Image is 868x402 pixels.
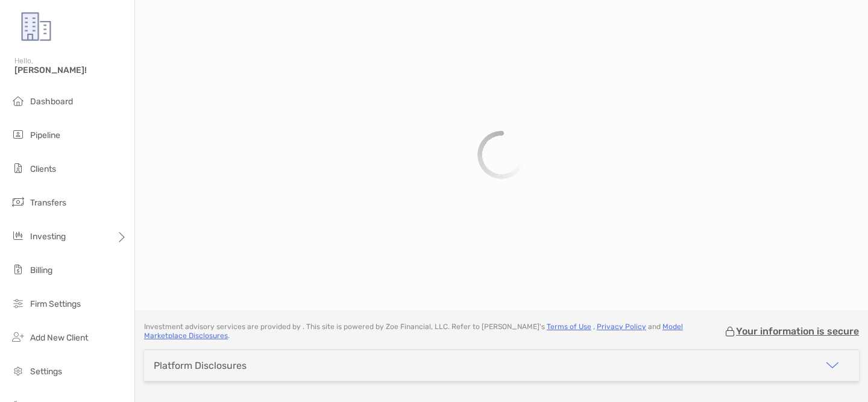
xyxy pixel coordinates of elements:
[11,363,25,378] img: settings icon
[154,360,247,371] div: Platform Disclosures
[30,198,66,208] span: Transfers
[30,231,66,242] span: Investing
[547,322,591,331] a: Terms of Use
[30,265,52,275] span: Billing
[11,127,25,142] img: pipeline icon
[11,195,25,209] img: transfers icon
[30,366,62,377] span: Settings
[11,228,25,243] img: investing icon
[825,358,840,372] img: icon arrow
[14,5,58,48] img: Zoe Logo
[30,164,56,174] span: Clients
[30,299,81,309] span: Firm Settings
[11,93,25,108] img: dashboard icon
[736,325,859,337] p: Your information is secure
[30,333,88,343] span: Add New Client
[144,322,683,340] a: Model Marketplace Disclosures
[14,65,127,75] span: [PERSON_NAME]!
[11,161,25,175] img: clients icon
[597,322,646,331] a: Privacy Policy
[11,330,25,344] img: add_new_client icon
[30,96,73,107] span: Dashboard
[30,130,60,140] span: Pipeline
[11,262,25,277] img: billing icon
[144,322,724,341] p: Investment advisory services are provided by . This site is powered by Zoe Financial, LLC. Refer ...
[11,296,25,310] img: firm-settings icon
